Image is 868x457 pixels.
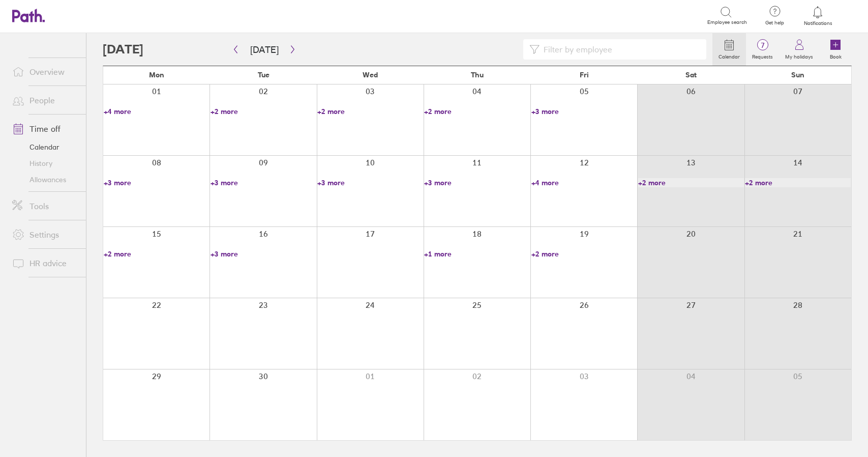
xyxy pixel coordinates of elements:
span: Fri [580,71,589,79]
label: Requests [746,51,779,60]
a: HR advice [4,253,86,273]
a: +3 more [531,107,637,116]
a: Tools [4,196,86,216]
span: Get help [758,20,791,26]
span: Thu [471,71,484,79]
label: Calendar [712,51,746,60]
a: +3 more [211,249,316,259]
a: +3 more [211,178,316,187]
a: Calendar [712,33,746,66]
span: Employee search [707,19,747,25]
div: Search [114,11,140,20]
a: Overview [4,62,86,82]
a: Settings [4,224,86,245]
a: +2 more [424,107,530,116]
span: Notifications [801,20,834,26]
a: People [4,90,86,110]
a: History [4,155,86,172]
a: +2 more [638,178,744,187]
a: +2 more [104,249,209,259]
a: +2 more [211,107,316,116]
a: Allowances [4,172,86,188]
label: My holidays [779,51,819,60]
a: +3 more [317,178,423,187]
a: +3 more [104,178,209,187]
a: +1 more [424,249,530,259]
a: +3 more [424,178,530,187]
span: Tue [258,71,270,79]
input: Filter by employee [540,40,700,59]
a: 7Requests [746,33,779,66]
a: My holidays [779,33,819,66]
span: Sun [791,71,804,79]
a: +2 more [317,107,423,116]
a: Notifications [801,5,834,26]
button: [DATE] [242,41,287,58]
span: 7 [746,41,779,49]
a: Book [819,33,852,66]
label: Book [824,51,848,60]
a: +4 more [531,178,637,187]
a: Time off [4,119,86,139]
span: Sat [685,71,697,79]
a: +2 more [531,249,637,259]
span: Wed [363,71,378,79]
a: +4 more [104,107,209,116]
a: +2 more [745,178,851,187]
a: Calendar [4,139,86,155]
span: Mon [149,71,164,79]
